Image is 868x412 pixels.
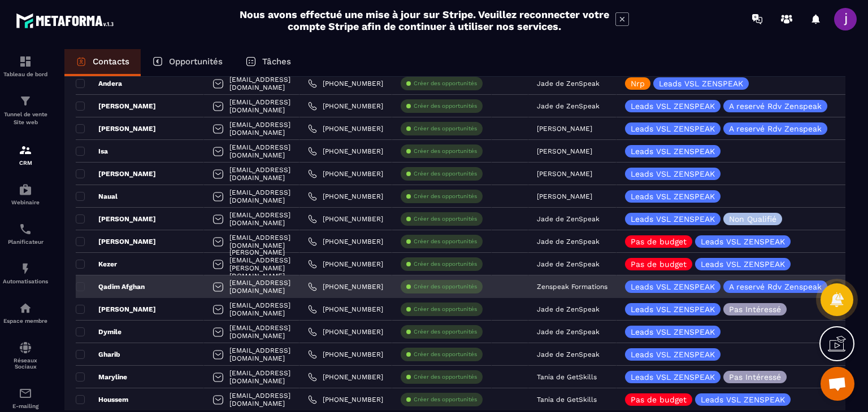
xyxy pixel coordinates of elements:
p: Pas Intéressé [729,305,781,313]
p: Contacts [93,56,129,67]
a: formationformationCRM [3,135,48,174]
a: [PHONE_NUMBER] [308,192,383,201]
p: [PERSON_NAME] [76,214,156,223]
p: CRM [3,160,48,166]
p: Automatisations [3,278,48,284]
a: [PHONE_NUMBER] [308,305,383,314]
p: Leads VSL ZENSPEAK [631,283,715,291]
p: Webinaire [3,199,48,205]
p: Tania de GetSkills [537,373,597,381]
a: [PHONE_NUMBER] [308,147,383,156]
a: automationsautomationsAutomatisations [3,253,48,293]
p: Leads VSL ZENSPEAK [631,102,715,110]
p: Créer des opportunités [414,147,477,155]
p: Non Qualifié [729,215,776,223]
img: formation [19,55,32,68]
p: Jade de ZenSpeak [537,305,600,313]
a: Tâches [234,49,302,76]
p: Planificateur [3,239,48,245]
p: Tâches [262,56,291,67]
p: [PERSON_NAME] [76,124,156,133]
p: Houssem [76,395,128,404]
a: Contacts [64,49,141,76]
p: [PERSON_NAME] [537,125,592,133]
a: [PHONE_NUMBER] [308,237,383,246]
p: Leads VSL ZENSPEAK [631,125,715,133]
p: [PERSON_NAME] [537,192,592,200]
p: E-mailing [3,403,48,409]
p: Kezer [76,260,117,269]
p: Créer des opportunités [414,102,477,110]
p: Pas de budget [631,396,687,404]
a: [PHONE_NUMBER] [308,282,383,291]
p: Créer des opportunités [414,260,477,268]
p: Tunnel de vente Site web [3,111,48,126]
p: Leads VSL ZENSPEAK [659,80,743,87]
p: Créer des opportunités [414,283,477,291]
p: Jade de ZenSpeak [537,102,600,110]
p: [PERSON_NAME] [76,305,156,314]
p: [PERSON_NAME] [537,147,592,155]
p: Créer des opportunités [414,350,477,358]
p: Jade de ZenSpeak [537,215,600,223]
p: Créer des opportunités [414,192,477,200]
img: automations [19,262,32,275]
p: Dymile [76,327,121,336]
p: Créer des opportunités [414,373,477,381]
p: Espace membre [3,318,48,324]
p: A reservé Rdv Zenspeak [729,102,822,110]
p: Créer des opportunités [414,305,477,313]
p: Jade de ZenSpeak [537,80,600,87]
a: [PHONE_NUMBER] [308,124,383,133]
p: A reservé Rdv Zenspeak [729,283,822,291]
a: [PHONE_NUMBER] [308,102,383,111]
a: [PHONE_NUMBER] [308,372,383,382]
p: Leads VSL ZENSPEAK [631,350,715,358]
a: [PHONE_NUMBER] [308,395,383,404]
a: schedulerschedulerPlanificateur [3,214,48,253]
p: Créer des opportunités [414,215,477,223]
p: Nrp [631,80,645,87]
p: Jade de ZenSpeak [537,238,600,246]
p: Opportunités [169,56,223,67]
p: [PERSON_NAME] [76,237,156,246]
img: logo [16,10,118,31]
p: Tableau de bord [3,71,48,77]
a: [PHONE_NUMBER] [308,79,383,88]
p: Créer des opportunités [414,396,477,404]
p: Créer des opportunités [414,238,477,246]
p: Qadim Afghan [76,282,145,291]
p: Réseaux Sociaux [3,357,48,370]
img: scheduler [19,222,32,236]
p: Gharib [76,350,120,359]
p: [PERSON_NAME] [76,102,156,111]
p: Pas de budget [631,238,687,246]
p: Tania de GetSkills [537,396,597,404]
a: formationformationTableau de bord [3,46,48,86]
a: [PHONE_NUMBER] [308,260,383,269]
p: Leads VSL ZENSPEAK [631,215,715,223]
p: Pas de budget [631,260,687,268]
p: Leads VSL ZENSPEAK [701,396,785,404]
div: Ouvrir le chat [821,367,854,401]
p: Leads VSL ZENSPEAK [631,192,715,200]
img: automations [19,301,32,315]
p: Leads VSL ZENSPEAK [631,147,715,155]
p: Andera [76,79,122,88]
a: [PHONE_NUMBER] [308,214,383,223]
p: Créer des opportunités [414,80,477,87]
p: Jade de ZenSpeak [537,260,600,268]
p: Créer des opportunités [414,170,477,178]
p: Leads VSL ZENSPEAK [701,238,785,246]
img: formation [19,94,32,108]
a: automationsautomationsEspace membre [3,293,48,332]
img: email [19,387,32,400]
p: Zenspeak Formations [537,283,607,291]
p: [PERSON_NAME] [537,170,592,178]
img: formation [19,143,32,157]
p: Leads VSL ZENSPEAK [701,260,785,268]
p: Maryline [76,372,127,382]
a: formationformationTunnel de vente Site web [3,86,48,135]
a: automationsautomationsWebinaire [3,174,48,214]
a: [PHONE_NUMBER] [308,169,383,178]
